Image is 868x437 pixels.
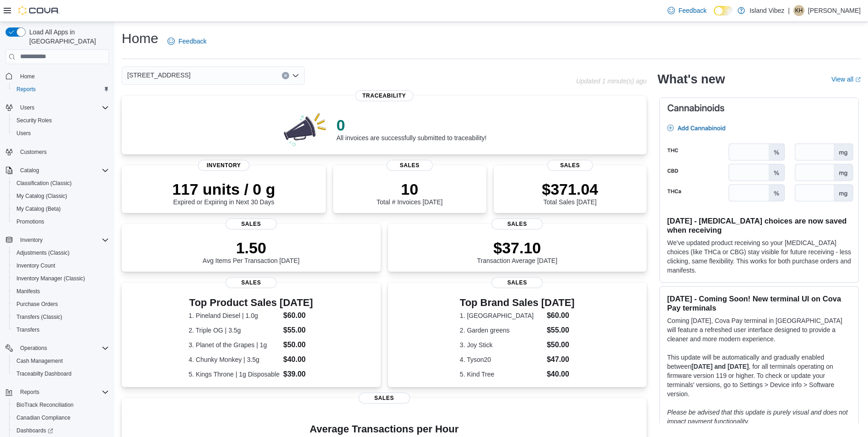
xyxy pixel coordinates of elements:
a: Feedback [664,1,710,20]
span: Security Roles [13,115,109,126]
a: Purchase Orders [13,299,62,310]
span: Users [20,104,34,111]
span: Classification (Classic) [16,180,72,187]
button: My Catalog (Classic) [9,190,113,202]
button: Inventory Count [9,259,113,272]
dt: 2. Triple OG | 3.5g [189,326,280,335]
a: Dashboards [13,425,57,436]
a: View allExternal link [831,76,861,83]
span: My Catalog (Classic) [16,192,67,200]
p: $37.10 [477,239,557,257]
button: Manifests [9,285,113,298]
span: Sales [387,160,432,171]
a: Cash Management [13,355,66,366]
a: Feedback [164,32,210,50]
span: My Catalog (Beta) [16,205,61,213]
span: Transfers [16,326,39,333]
div: Karen Henderson [793,5,804,16]
a: Adjustments (Classic) [13,247,73,258]
button: Canadian Compliance [9,411,113,424]
button: Classification (Classic) [9,177,113,190]
a: Manifests [13,286,43,297]
span: Inventory Manager (Classic) [13,273,109,284]
dd: $40.00 [547,369,575,380]
p: We've updated product receiving so your [MEDICAL_DATA] choices (like THCa or CBG) stay visible fo... [667,238,851,275]
a: Reports [13,84,39,95]
div: Expired or Expiring in Next 30 Days [173,180,275,206]
dd: $39.00 [283,369,313,380]
span: Customers [16,146,109,158]
span: Traceability [355,90,413,101]
span: Inventory Count [13,260,109,271]
a: My Catalog (Beta) [13,203,65,214]
button: BioTrack Reconciliation [9,399,113,411]
a: Transfers [13,324,43,335]
span: Feedback [679,6,706,15]
h3: [DATE] - [MEDICAL_DATA] choices are now saved when receiving [667,216,851,235]
span: Inventory [198,160,249,171]
span: Cash Management [16,357,63,365]
button: Security Roles [9,114,113,127]
a: Traceabilty Dashboard [13,368,75,379]
dt: 5. Kind Tree [460,370,543,379]
span: Home [20,73,35,80]
span: Sales [491,218,543,229]
span: Reports [20,388,39,396]
dd: $50.00 [283,339,313,350]
a: Dashboards [9,424,113,437]
p: 1.50 [203,239,300,257]
span: Traceabilty Dashboard [13,368,109,379]
span: Canadian Compliance [16,414,70,421]
span: Inventory Manager (Classic) [16,275,85,282]
div: All invoices are successfully submitted to traceability! [336,116,486,142]
h3: [DATE] - Coming Soon! New terminal UI on Cova Pay terminals [667,294,851,312]
img: 0 [281,110,329,147]
h3: Top Brand Sales [DATE] [460,297,575,308]
h4: Average Transactions per Hour [129,424,639,435]
svg: External link [855,77,861,82]
dt: 1. Pineland Diesel | 1.0g [189,311,280,320]
a: Users [13,128,34,139]
dd: $40.00 [283,354,313,365]
button: Traceabilty Dashboard [9,367,113,380]
span: Traceabilty Dashboard [16,370,71,377]
span: Canadian Compliance [13,412,109,423]
span: Purchase Orders [13,299,109,310]
button: Reports [2,386,113,399]
span: Promotions [16,218,44,225]
button: Purchase Orders [9,298,113,311]
dd: $50.00 [547,339,575,350]
button: Users [9,127,113,140]
a: Canadian Compliance [13,412,74,423]
span: Operations [20,344,47,352]
span: Reports [13,84,109,95]
p: Updated 1 minute(s) ago [576,77,647,85]
button: Catalog [2,164,113,177]
p: | [788,5,790,16]
strong: [DATE] and [DATE] [691,363,749,370]
span: Feedback [178,37,206,46]
button: Users [2,101,113,114]
dt: 3. Planet of the Grapes | 1g [189,340,280,350]
span: Transfers (Classic) [13,311,109,322]
h2: What's new [658,72,725,87]
h3: Top Product Sales [DATE] [189,297,313,308]
span: My Catalog (Beta) [13,203,109,214]
span: Users [16,130,31,137]
div: Avg Items Per Transaction [DATE] [203,239,300,264]
a: Classification (Classic) [13,178,75,189]
span: BioTrack Reconciliation [13,399,109,410]
span: Sales [547,160,593,171]
span: Purchase Orders [16,300,58,308]
dd: $47.00 [547,354,575,365]
span: Users [13,128,109,139]
button: Customers [2,145,113,158]
p: This update will be automatically and gradually enabled between , for all terminals operating on ... [667,353,851,399]
span: Load All Apps in [GEOGRAPHIC_DATA] [26,27,109,46]
button: Inventory [2,234,113,246]
dt: 4. Chunky Monkey | 3.5g [189,355,280,364]
a: BioTrack Reconciliation [13,399,77,410]
p: $371.04 [542,180,598,198]
button: Catalog [16,165,43,176]
h1: Home [122,29,158,48]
